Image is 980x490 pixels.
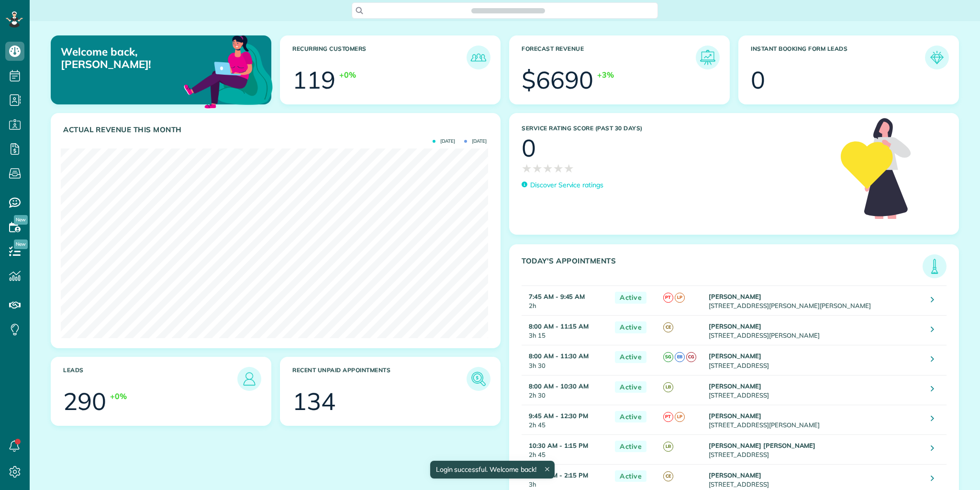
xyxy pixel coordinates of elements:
td: 3h 15 [522,316,610,345]
span: ★ [522,160,532,177]
td: [STREET_ADDRESS][PERSON_NAME] [706,316,924,345]
span: Active [615,381,646,393]
span: CE [663,322,673,332]
img: icon_forecast_revenue-8c13a41c7ed35a8dcfafea3cbb826a0462acb37728057bba2d056411b612bbbe.png [698,48,717,67]
span: LB [663,382,673,392]
span: Active [615,351,646,363]
span: Active [615,321,646,333]
strong: [PERSON_NAME] [709,322,761,330]
div: 290 [63,389,106,413]
div: $6690 [522,68,593,92]
span: PT [663,293,673,303]
h3: Recurring Customers [292,46,467,69]
span: Active [615,470,646,482]
span: Active [615,441,646,453]
span: ★ [564,160,574,177]
h3: Recent unpaid appointments [292,367,467,391]
strong: 8:00 AM - 10:30 AM [529,382,589,390]
strong: 9:45 AM - 12:30 PM [529,412,588,420]
td: [STREET_ADDRESS] [706,434,924,464]
span: LP [675,293,685,303]
img: icon_recurring_customers-cf858462ba22bcd05b5a5880d41d6543d210077de5bb9ebc9590e49fd87d84ed.png [469,48,488,67]
strong: 10:30 AM - 1:15 PM [529,442,588,449]
div: 0 [522,136,536,160]
strong: 8:00 AM - 11:15 AM [529,322,589,330]
img: icon_unpaid_appointments-47b8ce3997adf2238b356f14209ab4cced10bd1f174958f3ca8f1d0dd7fffeee.png [469,369,488,388]
h3: Actual Revenue this month [63,125,490,134]
span: New [14,215,28,225]
strong: [PERSON_NAME] [709,382,761,390]
strong: [PERSON_NAME] [709,293,761,300]
td: [STREET_ADDRESS] [706,345,924,375]
span: Search ZenMaid… [481,6,535,15]
img: icon_leads-1bed01f49abd5b7fead27621c3d59655bb73ed531f8eeb49469d10e621d6b896.png [240,369,259,388]
strong: 8:00 AM - 11:30 AM [529,352,589,360]
strong: [PERSON_NAME] [709,471,761,479]
div: 0 [751,68,765,92]
span: ★ [543,160,553,177]
td: [STREET_ADDRESS][PERSON_NAME][PERSON_NAME] [706,286,924,316]
strong: [PERSON_NAME] [709,412,761,420]
strong: 11:15 AM - 2:15 PM [529,471,588,479]
span: [DATE] [464,139,487,144]
img: icon_todays_appointments-901f7ab196bb0bea1936b74009e4eb5ffbc2d2711fa7634e0d609ed5ef32b18b.png [925,257,944,276]
div: 119 [292,68,335,92]
h3: Instant Booking Form Leads [751,46,925,69]
span: ★ [532,160,543,177]
span: PT [663,412,673,422]
span: ★ [553,160,564,177]
div: +0% [110,391,127,402]
div: +3% [597,69,614,80]
img: dashboard_welcome-42a62b7d889689a78055ac9021e634bf52bae3f8056760290aed330b23ab8690.png [182,24,275,117]
span: [DATE] [433,139,455,144]
td: 2h 30 [522,375,610,405]
p: Welcome back, [PERSON_NAME]! [61,46,201,71]
span: LB [663,442,673,452]
td: 2h [522,286,610,316]
div: 134 [292,389,335,413]
span: Active [615,411,646,423]
span: CE [663,471,673,481]
span: Active [615,292,646,304]
img: icon_form_leads-04211a6a04a5b2264e4ee56bc0799ec3eb69b7e499cbb523a139df1d13a81ae0.png [927,48,947,67]
strong: [PERSON_NAME] [PERSON_NAME] [709,442,815,449]
span: LP [675,412,685,422]
div: +0% [339,69,356,80]
td: 2h 45 [522,434,610,464]
h3: Today's Appointments [522,257,923,278]
td: [STREET_ADDRESS] [706,375,924,405]
a: Discover Service ratings [522,180,603,190]
h3: Leads [63,367,237,391]
div: Login successful. Welcome back! [430,461,554,479]
strong: 7:45 AM - 9:45 AM [529,293,585,300]
p: Discover Service ratings [530,180,603,190]
span: SG [663,352,673,362]
h3: Service Rating score (past 30 days) [522,125,831,132]
td: [STREET_ADDRESS][PERSON_NAME] [706,405,924,434]
span: EB [675,352,685,362]
strong: [PERSON_NAME] [709,352,761,360]
h3: Forecast Revenue [522,46,696,69]
td: 3h 30 [522,345,610,375]
td: 2h 45 [522,405,610,434]
span: CG [686,352,696,362]
span: New [14,239,28,249]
